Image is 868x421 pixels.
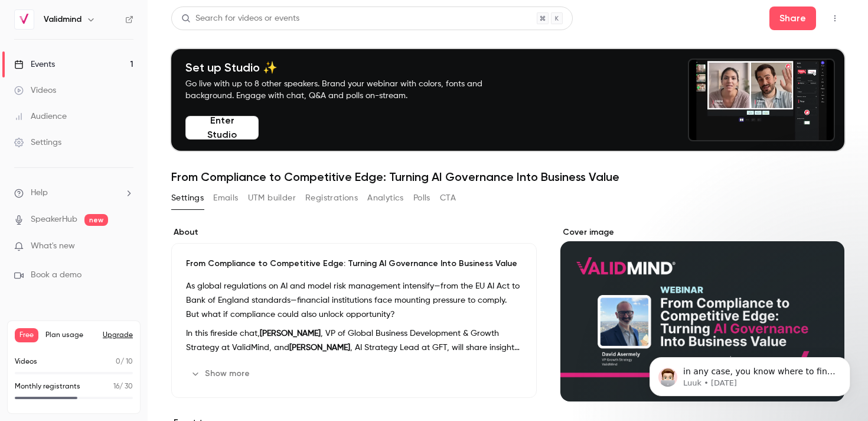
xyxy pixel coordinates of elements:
button: Show more [186,364,257,383]
p: Videos [15,357,37,367]
button: Share [769,7,816,30]
button: Enter Studio [185,116,259,140]
label: Cover image [560,226,844,238]
button: UTM builder [248,189,296,208]
a: SpeakerHub [31,213,77,226]
button: Emails [213,189,238,208]
p: Monthly registrants [15,381,80,392]
iframe: Noticeable Trigger [119,241,133,252]
p: / 10 [116,357,133,367]
p: Go live with up to 8 other speakers. Brand your webinar with colors, fonts and background. Engage... [185,78,510,102]
button: Settings [171,189,204,208]
div: Events [14,59,55,70]
section: Cover image [560,226,844,401]
div: Settings [14,137,61,148]
img: Validmind [15,10,34,29]
button: Registrations [305,189,358,208]
span: Help [31,187,48,199]
span: new [84,214,108,226]
p: / 30 [113,381,133,392]
button: CTA [440,189,456,208]
span: Book a demo [31,269,81,281]
iframe: Intercom notifications message [632,332,868,415]
span: Free [15,328,38,342]
p: As global regulations on AI and model risk management intensify—from the EU AI Act to Bank of Eng... [186,279,522,322]
span: What's new [31,240,75,252]
h1: From Compliance to Competitive Edge: Turning AI Governance Into Business Value [171,170,844,184]
p: In this fireside chat, , VP of Global Business Development & Growth Strategy at ValidMind, and , ... [186,326,522,355]
button: Polls [413,189,430,208]
li: help-dropdown-opener [14,187,133,199]
div: Audience [14,111,67,122]
button: Upgrade [103,331,133,340]
h4: Set up Studio ✨ [185,60,510,75]
h6: Validmind [44,14,81,25]
span: Plan usage [45,331,96,340]
label: About [171,226,537,238]
span: 16 [113,383,119,390]
strong: [PERSON_NAME] [260,329,321,338]
p: From Compliance to Competitive Edge: Turning AI Governance Into Business Value [186,258,522,270]
strong: [PERSON_NAME] [289,344,350,352]
span: 0 [116,358,120,365]
div: Videos [14,85,56,96]
button: Analytics [367,189,404,208]
div: Search for videos or events [181,12,299,25]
